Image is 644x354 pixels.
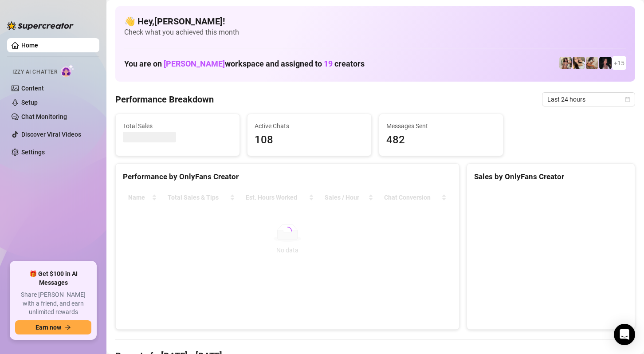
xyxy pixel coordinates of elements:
[255,132,364,149] span: 108
[474,171,628,183] div: Sales by OnlyFans Creator
[586,57,598,69] img: Kayla (@kaylathaylababy)
[15,291,91,317] span: Share [PERSON_NAME] with a friend, and earn unlimited rewards
[61,64,75,77] img: AI Chatter
[12,68,57,76] span: Izzy AI Chatter
[21,99,38,106] a: Setup
[123,171,452,183] div: Performance by OnlyFans Creator
[65,324,71,330] span: arrow-right
[281,225,294,237] span: loading
[573,57,585,69] img: Avry (@avryjennerfree)
[124,28,626,37] span: Check what you achieved this month
[547,93,630,106] span: Last 24 hours
[124,59,365,69] h1: You are on workspace and assigned to creators
[386,121,496,131] span: Messages Sent
[386,132,496,149] span: 482
[614,58,624,68] span: + 15
[35,324,61,331] span: Earn now
[625,97,630,102] span: calendar
[21,42,38,49] a: Home
[21,113,67,120] a: Chat Monitoring
[324,59,333,68] span: 19
[21,131,81,138] a: Discover Viral Videos
[15,270,91,287] span: 🎁 Get $100 in AI Messages
[15,320,91,334] button: Earn nowarrow-right
[164,59,225,68] span: [PERSON_NAME]
[559,57,572,69] img: Avry (@avryjennervip)
[21,149,45,156] a: Settings
[599,57,612,69] img: Baby (@babyyyybellaa)
[123,121,232,131] span: Total Sales
[124,15,626,28] h4: 👋 Hey, [PERSON_NAME] !
[7,21,74,30] img: logo-BBDzfeDw.svg
[115,93,214,106] h4: Performance Breakdown
[21,85,44,92] a: Content
[255,121,364,131] span: Active Chats
[614,324,635,345] div: Open Intercom Messenger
